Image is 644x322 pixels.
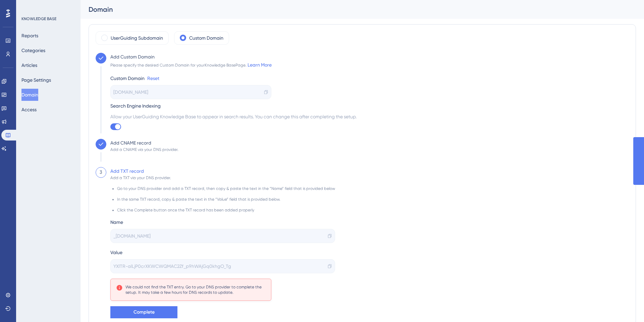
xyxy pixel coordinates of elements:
div: Add Custom Domain [110,53,155,61]
li: Click the Complete button once the TXT record has been added properly [117,207,335,213]
span: _[DOMAIN_NAME] [113,232,151,240]
div: Search Engine Indexing [110,102,357,110]
button: Categories [21,44,45,56]
div: Add a CNAME via your DNS provider. [110,147,178,152]
div: We could not find the TXT entry. Go to your DNS provider to complete the setup. It may take a few... [125,284,266,295]
div: Please specify the desired Custom Domain for your Knowledge Base Page. [110,61,272,69]
div: Custom Domain [110,74,145,82]
button: Reports [21,30,38,42]
a: Learn More [248,62,272,68]
div: Name [110,218,335,226]
button: Articles [21,59,37,71]
span: [DOMAIN_NAME] [113,88,148,96]
div: Domain [89,5,619,14]
div: 3 [100,168,102,176]
div: Value [110,248,335,256]
div: Add TXT record [110,167,144,175]
div: KNOWLEDGE BASE [21,16,56,22]
a: Reset [147,74,159,82]
li: In the same TXT record, copy & paste the text in the “Value” field that is provided below. [117,197,335,207]
span: Allow your UserGuiding Knowledge Base to appear in search results. You can change this after comp... [110,113,357,121]
iframe: UserGuiding AI Assistant Launcher [616,295,636,316]
label: UserGuiding Subdomain [111,34,163,42]
label: Custom Domain [189,34,223,42]
button: Domain [21,89,38,101]
div: Add a TXT via your DNS provider. [110,175,171,180]
span: YXlTR-alLjP0crXKWCWQMAC2Zf_p9hWAjGq0khgO_Tg [113,262,231,270]
span: Complete [133,308,155,316]
li: Go to your DNS provider and add a TXT record, then copy & paste the text in the “Name” field that... [117,186,335,197]
button: Page Settings [21,74,51,86]
button: Access [21,104,37,116]
button: Complete [110,306,177,318]
div: Add CNAME record [110,139,151,147]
